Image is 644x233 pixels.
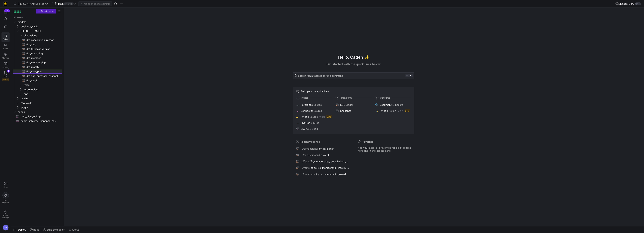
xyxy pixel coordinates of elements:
div: Press SPACE to select this row. [13,105,62,110]
span: Help [3,186,8,188]
span: Code [3,47,8,50]
a: zuora_gateway_response_codes​​​​​​ [13,119,62,123]
a: dm_forecast_version​​​​​​​​​​ [13,47,62,51]
a: dm_rate_plan​​​​​​​​​​ [13,69,62,74]
span: models [18,20,62,24]
span: dm_month​​​​​​​​​​ [26,65,58,69]
span: Beta [2,78,9,81]
a: Monitor [1,51,10,61]
span: dm_member​​​​​​​​​​ [26,56,58,60]
button: DocumentExposure [374,103,412,107]
button: 372 [1,9,10,16]
div: Press SPACE to select this row. [13,119,62,123]
span: seeds [18,110,62,114]
span: raw_vault [21,101,62,105]
span: Build [33,228,39,231]
span: dm_cancellation_reason​​​​​​​​​​ [26,38,58,42]
div: Press SPACE to select this row. [13,65,62,69]
span: Catalog [2,66,9,68]
span: Exposure [392,103,403,106]
button: CSVCSV Seed [295,127,333,131]
span: Document [380,103,392,106]
div: Press SPACE to select this row. [13,56,62,60]
span: Add your assets to favorites for quick access here and in the assets panel [358,146,411,152]
div: Press SPACE to select this row. [13,42,62,47]
span: Python [301,115,309,118]
div: 372 [4,9,10,12]
span: default [64,2,73,5]
div: Press SPACE to select this row. [13,20,62,24]
a: dm_week​​​​​​​​​​ [13,78,62,83]
a: Code [1,42,10,51]
div: CM [3,225,9,231]
span: Source [311,121,319,124]
span: Model [346,103,353,106]
span: [PERSON_NAME]-prod [18,2,44,5]
button: maindefault [54,1,77,6]
span: .../dimensions/ [301,154,318,157]
div: Press SPACE to select this row. [13,47,62,51]
span: Reference [301,103,313,106]
a: Catalog [1,61,10,70]
span: business_vault [21,24,62,29]
button: .../facts/ft_active_membership_weekly_forecast [295,165,350,170]
span: rate_plan_lookup​​​​​​ [21,114,58,119]
button: Create asset [36,9,56,13]
span: .../facts/ [301,160,311,163]
span: Alerts [72,228,79,231]
div: Get started with the quick links below [293,62,414,66]
span: Snapshot [340,109,351,112]
span: Deploy [18,228,26,231]
span: Build scheduler [47,228,65,231]
span: dm_date​​​​​​​​​​ [26,42,58,47]
span: PRs [4,76,7,78]
button: .../membership/rv_membership_joined [295,172,350,177]
h1: Hello, Caden ✨ [338,54,369,60]
span: Editor [3,38,8,40]
div: Press SPACE to select this row. [13,110,62,114]
div: Press SPACE to select this row. [13,74,62,78]
button: Snapshot [335,109,372,113]
button: .../dimensions/dm_rate_plan [295,146,350,151]
a: https://storage.googleapis.com/y42-prod-data-exchange/images/uAsz27BndGEK0hZWDFeOjoxA7jCwgK9jE472... [1,1,10,7]
span: [PERSON_NAME] [21,29,62,33]
span: dm_week [318,154,329,157]
a: Editor [1,32,10,42]
button: CM [1,224,10,232]
div: Press SPACE to select this row. [13,83,62,87]
span: dm_marketing​​​​​​​​​​ [26,51,58,56]
a: dm_date​​​​​​​​​​ [13,42,62,47]
div: Press SPACE to select this row. [13,96,62,101]
img: https://storage.googleapis.com/y42-prod-data-exchange/images/uAsz27BndGEK0hZWDFeOjoxA7jCwgK9jE472... [4,2,7,6]
span: ops [24,92,62,96]
a: Spacesettings [1,208,10,220]
span: zuora_gateway_response_codes​​​​​​ [21,119,58,123]
button: .../facts/ft_membership_cancellations_weekly_forecast [295,159,350,164]
button: FivetranSource [295,121,333,125]
span: intermediate [24,87,62,92]
div: 1 [7,70,10,73]
button: ReferenceSource [295,103,333,107]
span: Favorites [363,140,373,143]
span: CSV Seed [306,127,318,130]
button: PythonSource0 leftBeta [295,115,333,119]
span: Beta [405,109,410,112]
span: dm_week​​​​​​​​​​ [26,78,58,83]
div: Press SPACE to select this row. [13,114,62,119]
span: ft_membership_cancellations_weekly_forecast [311,160,349,163]
button: Help [1,180,10,190]
a: dm_marketing​​​​​​​​​​ [13,51,62,56]
a: dm_member​​​​​​​​​​ [13,56,62,60]
span: dm_sub_purchase_channel​​​​​​​​​​ [26,74,58,78]
button: Getstarted [1,191,10,205]
span: dm_membership​​​​​​​​​​ [26,60,58,65]
span: landing [21,96,62,101]
a: PRsBeta1 [1,70,10,83]
span: SQL [340,103,345,106]
span: Get started [2,199,9,204]
span: dimensions [24,33,62,38]
div: Press SPACE to select this row. [13,38,62,42]
a: dm_cancellation_reason​​​​​​​​​​ [13,38,62,42]
span: dm_rate_plan [318,147,334,150]
a: dm_month​​​​​​​​​​ [13,65,62,69]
